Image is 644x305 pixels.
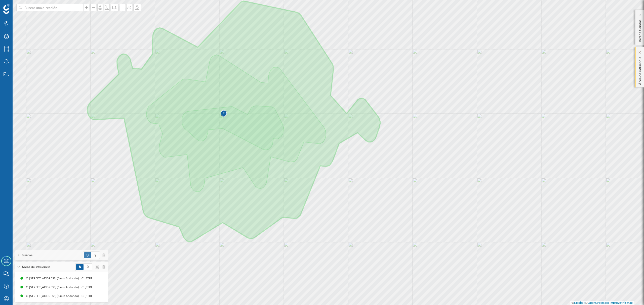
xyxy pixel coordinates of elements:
a: Mapbox [574,301,585,304]
p: Área de influencia [637,55,642,85]
div: C. [STREET_ADDRESS] (3 min Andando) [25,276,81,281]
div: C. [STREET_ADDRESS] (5 min Andando) [81,285,137,290]
div: C. [STREET_ADDRESS] (5 min Andando) [25,285,81,290]
div: © © [570,301,634,305]
div: C. [STREET_ADDRESS] (3 min Andando) [81,276,137,281]
span: Marcas [22,253,32,258]
p: Red de tiendas [637,18,642,42]
img: Geoblink Logo [3,4,10,14]
a: OpenStreetMap [588,301,609,304]
div: C. [STREET_ADDRESS] (8 min Andando) [25,293,81,298]
img: Marker [221,109,227,119]
a: Improve this map [610,301,633,304]
span: Soporte [10,4,28,8]
span: Áreas de influencia [22,265,50,269]
div: C. [STREET_ADDRESS] (8 min Andando) [81,293,137,298]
